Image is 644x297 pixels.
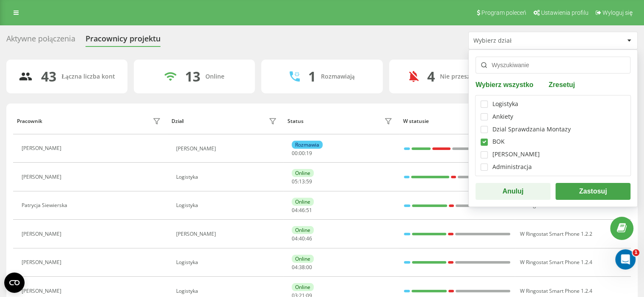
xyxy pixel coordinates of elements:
span: 51 [306,207,312,214]
div: Logistyka [492,101,518,108]
div: 4 [427,68,435,84]
span: 04 [292,264,298,271]
span: 46 [306,235,312,242]
span: 40 [299,235,305,242]
div: [PERSON_NAME] [176,146,279,152]
div: Administracja [492,163,532,171]
div: Logistyka [176,174,279,180]
span: W Ringostat Smart Phone 1.2.4 [520,259,592,266]
span: 1 [633,249,639,256]
span: Ustawienia profilu [541,9,589,16]
div: [PERSON_NAME] [22,145,64,151]
span: 05 [292,178,298,185]
div: 1 [308,68,316,84]
input: Wyszukiwanie [475,57,630,74]
div: Wybierz dział [473,37,575,44]
span: 59 [306,178,312,185]
div: W statusie [403,118,511,124]
span: 00 [299,150,305,157]
button: Open CMP widget [4,272,25,293]
div: Pracownik [17,118,42,124]
span: 19 [306,150,312,157]
div: Online [292,255,314,263]
div: Nie przeszkadzać [440,73,490,80]
button: Wybierz wszystko [475,80,536,88]
div: : : [292,236,312,242]
div: Pracownicy projektu [86,34,160,47]
span: 38 [299,264,305,271]
div: Aktywne połączenia [6,34,75,47]
div: Online [205,73,224,80]
div: [PERSON_NAME] [22,231,64,237]
span: 00 [306,264,312,271]
div: Ankiety [492,113,513,120]
div: [PERSON_NAME] [22,259,64,265]
div: [PERSON_NAME] [176,231,279,237]
iframe: Intercom live chat [615,249,636,270]
div: : : [292,150,312,156]
div: Patrycja Siewierska [22,202,69,208]
div: : : [292,264,312,270]
button: Zresetuj [546,80,578,88]
div: Dział [171,118,183,124]
div: Dzial Sprawdzania Montazy [492,126,571,133]
span: 04 [292,235,298,242]
div: Logistyka [176,259,279,265]
div: Łączna liczba kont [61,73,115,80]
div: : : [292,179,312,185]
div: [PERSON_NAME] [22,174,64,180]
div: Online [292,283,314,291]
span: 13 [299,178,305,185]
div: Online [292,169,314,177]
div: 43 [41,68,56,84]
span: 00 [292,150,298,157]
div: 13 [185,68,200,84]
span: Wyloguj się [603,9,633,16]
span: 46 [299,207,305,214]
span: 04 [292,207,298,214]
div: BOK [492,138,505,145]
div: [PERSON_NAME] [22,288,64,294]
div: Online [292,226,314,234]
div: Logistyka [176,288,279,294]
div: : : [292,207,312,213]
div: Logistyka [176,202,279,208]
button: Anuluj [475,183,550,200]
span: Program poleceń [481,9,526,16]
button: Zastosuj [556,183,630,200]
div: Online [292,198,314,206]
div: [PERSON_NAME] [492,151,540,158]
div: Status [287,118,304,124]
span: W Ringostat Smart Phone 1.2.4 [520,287,592,294]
span: W Ringostat Smart Phone 1.2.2 [520,230,592,237]
div: Rozmawiają [321,73,355,80]
div: Rozmawia [292,141,323,149]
